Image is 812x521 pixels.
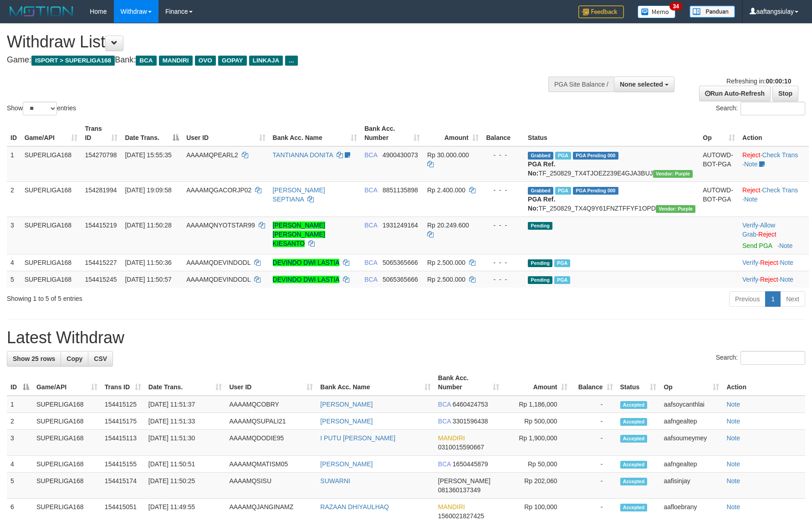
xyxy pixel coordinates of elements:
input: Search: [741,351,805,365]
th: Trans ID: activate to sort column ascending [81,120,121,146]
span: OVO [195,56,216,66]
span: CSV [94,355,107,362]
td: 1 [7,146,21,182]
span: AAAAMQPEARL2 [186,151,238,159]
td: [DATE] 11:51:30 [145,430,226,456]
h1: Withdraw List [7,33,532,51]
span: 34 [669,2,682,10]
a: DEVINDO DWI LASTIA [273,259,339,266]
img: MOTION_logo.png [7,5,76,18]
th: Action [723,370,805,396]
td: SUPERLIGA168 [21,271,82,288]
img: panduan.png [689,5,735,18]
span: BCA [438,418,451,425]
td: 154415125 [101,396,145,413]
td: AUTOWD-BOT-PGA [699,181,739,217]
td: 4 [7,456,33,473]
th: Status [524,120,699,146]
th: Balance [482,120,525,146]
th: Bank Acc. Number: activate to sort column ascending [361,120,424,146]
th: Amount: activate to sort column ascending [503,370,571,396]
span: Refreshing in: [726,77,791,85]
td: AAAAMQMATISM05 [225,456,317,473]
b: PGA Ref. No: [528,196,555,212]
th: Game/API: activate to sort column ascending [21,120,82,146]
td: · · [739,217,809,254]
a: Note [726,503,740,511]
th: Amount: activate to sort column ascending [424,120,482,146]
a: Check Trans [762,151,798,159]
td: AUTOWD-BOT-PGA [699,146,739,182]
td: aafngealtep [660,456,723,473]
th: Op: activate to sort column ascending [699,120,739,146]
td: aafsoycanthlai [660,396,723,413]
span: BCA [438,460,451,468]
td: [DATE] 11:50:51 [145,456,226,473]
span: Copy [66,355,82,362]
span: Copy 3301596438 to clipboard [453,418,488,425]
label: Search: [716,351,805,365]
a: [PERSON_NAME] [320,401,373,408]
span: BCA [364,259,377,266]
span: Marked by aafmaleo [555,152,571,160]
td: 154415155 [101,456,145,473]
span: MANDIRI [159,56,193,66]
td: · · [739,254,809,271]
span: BCA [364,151,377,159]
span: MANDIRI [438,434,465,442]
span: Rp 2.500.000 [427,259,465,266]
td: SUPERLIGA168 [21,254,82,271]
td: 5 [7,473,33,499]
img: Feedback.jpg [578,5,624,18]
td: SUPERLIGA168 [33,396,101,413]
td: 5 [7,271,21,288]
span: [DATE] 11:50:28 [125,222,171,229]
span: BCA [364,276,377,283]
th: ID: activate to sort column descending [7,370,33,396]
h4: Game: Bank: [7,56,532,65]
th: Date Trans.: activate to sort column ascending [145,370,226,396]
a: [PERSON_NAME] SEPTIANA [273,186,325,203]
span: [PERSON_NAME] [438,477,490,485]
td: Rp 1,900,000 [503,430,571,456]
td: - [571,413,617,430]
a: Reject [760,276,778,283]
th: Op: activate to sort column ascending [660,370,723,396]
a: Note [726,401,740,408]
td: 4 [7,254,21,271]
img: Button%20Memo.svg [638,5,676,18]
span: Marked by aafnonsreyleab [555,187,571,195]
a: Note [726,434,740,442]
span: ... [285,56,297,66]
span: Grabbed [528,152,553,160]
span: [DATE] 15:55:35 [125,151,171,159]
td: AAAAMQCOBRY [225,396,317,413]
td: TF_250829_TX4TJOEZ239E4GJA3BUJ [524,146,699,182]
span: Copy 0310015590667 to clipboard [438,444,484,451]
a: TANTIANNA DONITA [273,151,333,159]
a: Reject [742,186,761,194]
td: 3 [7,217,21,254]
a: Stop [772,86,798,101]
span: Rp 30.000.000 [427,151,469,159]
span: MANDIRI [438,503,465,511]
th: Trans ID: activate to sort column ascending [101,370,145,396]
th: Bank Acc. Name: activate to sort column ascending [269,120,361,146]
td: - [571,430,617,456]
span: Accepted [620,504,648,511]
a: Note [780,276,794,283]
a: Previous [729,291,766,307]
span: AAAAMQGACORJP02 [186,186,251,194]
div: - - - [486,150,521,160]
a: Allow Grab [742,222,775,238]
a: Note [744,160,758,168]
td: SUPERLIGA168 [21,217,82,254]
a: Check Trans [762,186,798,194]
span: Pending [528,259,552,267]
td: aafsoumeymey [660,430,723,456]
a: Reject [742,151,761,159]
th: Date Trans.: activate to sort column descending [121,120,183,146]
span: Accepted [620,418,648,426]
span: Copy 1650445879 to clipboard [453,460,488,468]
span: 154415219 [85,222,117,229]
